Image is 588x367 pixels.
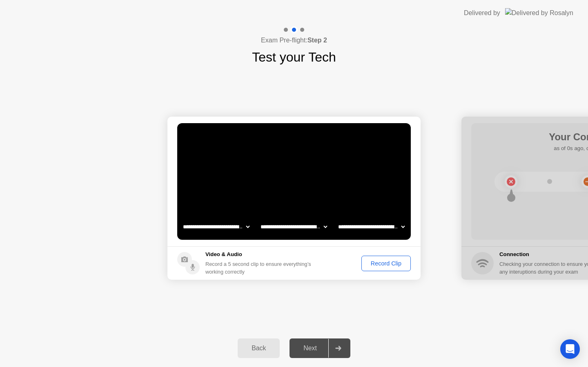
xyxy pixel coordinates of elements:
[252,47,336,67] h1: Test your Tech
[307,37,327,44] b: Step 2
[505,8,573,18] img: Delivered by Rosalyn
[181,219,251,235] select: Available cameras
[261,35,327,45] h4: Exam Pre-flight:
[240,345,277,352] div: Back
[361,256,411,271] button: Record Clip
[292,345,328,352] div: Next
[205,250,314,259] h5: Video & Audio
[238,338,280,358] button: Back
[364,260,408,267] div: Record Clip
[259,219,329,235] select: Available speakers
[290,338,350,358] button: Next
[464,8,500,18] div: Delivered by
[560,339,580,359] div: Open Intercom Messenger
[336,219,406,235] select: Available microphones
[205,260,314,276] div: Record a 5 second clip to ensure everything’s working correctly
